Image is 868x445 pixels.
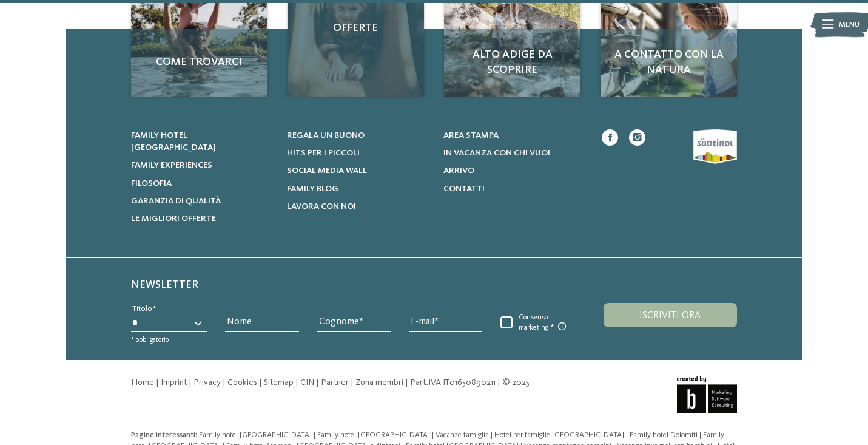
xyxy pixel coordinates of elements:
span: Le migliori offerte [131,214,216,223]
span: | [316,378,319,387]
span: A contatto con la natura [611,47,725,78]
img: Brandnamic GmbH | Leading Hospitality Solutions [677,376,737,414]
a: Imprint [161,378,187,387]
span: | [432,431,434,439]
span: | [405,378,408,387]
span: | [351,378,354,387]
button: Iscriviti ora [604,303,737,327]
span: Arrivo [443,166,474,175]
span: In vacanza con chi vuoi [443,149,550,157]
span: Family experiences [131,161,212,169]
a: Family Blog [287,183,429,195]
span: | [626,431,628,439]
a: In vacanza con chi vuoi [443,147,586,159]
span: Pagine interessanti: [131,431,197,439]
span: * obbligatorio [131,336,169,344]
span: Newsletter [131,279,198,290]
span: Vacanze famiglia [436,431,489,439]
span: Contatti [443,185,485,193]
span: | [295,378,298,387]
span: Hotel per famiglie [GEOGRAPHIC_DATA] [494,431,624,439]
a: Vacanze famiglia [436,431,491,439]
a: Home [131,378,154,387]
a: Filosofia [131,177,274,189]
span: Family hotel [GEOGRAPHIC_DATA] [317,431,430,439]
a: Sitemap [264,378,294,387]
span: Social Media Wall [287,166,367,175]
a: Family hotel [GEOGRAPHIC_DATA] [199,431,314,439]
a: Contatti [443,183,586,195]
a: Partner [321,378,349,387]
span: Iscriviti ora [639,311,701,321]
a: Family hotel [GEOGRAPHIC_DATA] [317,431,432,439]
a: Family hotel Dolomiti [630,431,699,439]
span: Offerte [298,21,412,36]
span: Hits per i piccoli [287,149,360,157]
span: | [189,378,192,387]
span: | [156,378,159,387]
a: Privacy [193,378,221,387]
a: Arrivo [443,165,586,177]
a: Le migliori offerte [131,212,274,225]
a: Regala un buono [287,129,429,141]
a: Zona membri [355,378,403,387]
span: | [259,378,262,387]
span: Family hotel [GEOGRAPHIC_DATA] [199,431,312,439]
span: Lavora con noi [287,202,356,211]
span: Area stampa [443,131,499,140]
span: © 2025 [502,378,530,387]
span: Filosofia [131,179,172,188]
span: Family hotel [GEOGRAPHIC_DATA] [131,131,216,152]
span: Regala un buono [287,131,365,140]
span: Family hotel Dolomiti [630,431,698,439]
span: | [223,378,226,387]
a: Area stampa [443,129,586,141]
a: Hits per i piccoli [287,147,429,159]
span: | [497,378,500,387]
a: Lavora con noi [287,200,429,212]
a: Garanzia di qualità [131,195,274,207]
span: | [314,431,315,439]
span: Garanzia di qualità [131,197,221,205]
span: Part.IVA IT01650890211 [410,378,496,387]
a: Family experiences [131,159,274,171]
a: Cookies [227,378,257,387]
span: | [491,431,493,439]
a: CIN [300,378,314,387]
span: | [699,431,701,439]
a: Family hotel [GEOGRAPHIC_DATA] [131,129,274,154]
span: Consenso marketing [513,313,576,333]
a: Social Media Wall [287,165,429,177]
span: Alto Adige da scoprire [455,47,569,78]
span: Come trovarci [142,55,256,70]
a: Hotel per famiglie [GEOGRAPHIC_DATA] [494,431,626,439]
span: Family Blog [287,185,338,193]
